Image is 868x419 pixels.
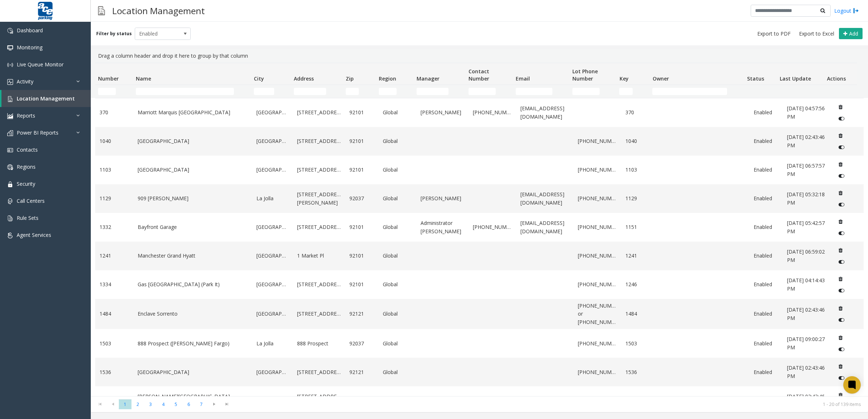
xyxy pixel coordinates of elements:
[421,108,464,116] a: [PERSON_NAME]
[652,88,727,95] input: Owner Filter
[835,141,848,153] button: Disable
[835,372,848,384] button: Disable
[619,88,632,95] input: Key Filter
[256,252,288,260] a: [GEOGRAPHIC_DATA]
[7,45,13,51] img: 'icon'
[578,166,617,174] a: [PHONE_NUMBER]
[100,280,129,288] a: 1334
[625,310,650,318] a: 1484
[182,399,195,409] span: Page 6
[754,223,778,231] a: Enabled
[835,159,846,170] button: Delete
[835,285,848,296] button: Disable
[787,162,825,177] span: [DATE] 06:57:57 PM
[100,310,129,318] a: 1484
[7,198,13,204] img: 'icon'
[799,30,834,37] span: Export to Excel
[346,75,354,82] span: Zip
[17,129,58,136] span: Power BI Reports
[109,2,208,20] h3: Location Management
[835,361,846,372] button: Delete
[824,63,857,85] th: Actions
[787,162,826,178] a: [DATE] 06:57:57 PM
[7,181,13,187] img: 'icon'
[625,223,650,231] a: 1151
[100,368,129,376] a: 1536
[754,108,778,116] a: Enabled
[138,310,248,318] a: Enclave Sorrento
[7,147,13,153] img: 'icon'
[835,113,848,124] button: Disable
[787,335,826,352] a: [DATE] 09:00:27 PM
[787,364,826,380] a: [DATE] 02:43:46 PM
[469,68,489,82] span: Contact Number
[7,130,13,136] img: 'icon'
[625,368,650,376] a: 1536
[297,368,341,376] a: [STREET_ADDRESS]
[256,194,288,202] a: La Jolla
[17,214,38,221] span: Rule Sets
[256,223,288,231] a: [GEOGRAPHIC_DATA]
[853,7,859,15] img: logout
[346,88,359,95] input: Zip Filter
[98,88,116,95] input: Number Filter
[17,112,35,119] span: Reports
[466,85,513,98] td: Contact Number Filter
[17,78,33,85] span: Activity
[7,62,13,68] img: 'icon'
[254,75,264,82] span: City
[17,61,64,68] span: Live Queue Monitor
[417,88,449,95] input: Manager Filter
[136,75,151,82] span: Name
[297,137,341,145] a: [STREET_ADDRESS]
[849,30,858,37] span: Add
[91,63,868,396] div: Data table
[516,88,552,95] input: Email Filter
[17,44,42,51] span: Monitoring
[291,85,343,98] td: Address Filter
[256,340,288,348] a: La Jolla
[349,252,374,260] a: 92101
[297,190,341,207] a: [STREET_ADDRESS][PERSON_NAME]
[824,85,857,98] td: Actions Filter
[119,399,131,409] span: Page 1
[17,197,45,204] span: Call Centers
[787,306,826,322] a: [DATE] 02:43:46 PM
[100,108,129,116] a: 370
[835,199,848,210] button: Disable
[383,340,412,348] a: Global
[754,166,778,174] a: Enabled
[138,252,248,260] a: Manchester Grand Hyatt
[17,146,38,153] span: Contacts
[414,85,466,98] td: Manager Filter
[572,88,600,95] input: Lot Phone Number Filter
[238,401,861,407] kendo-pager-info: 1 - 20 of 139 items
[297,280,341,288] a: [STREET_ADDRESS]
[796,29,837,39] button: Export to Excel
[469,88,496,95] input: Contact Number Filter
[787,277,825,292] span: [DATE] 04:14:43 PM
[754,280,778,288] a: Enabled
[297,310,341,318] a: [STREET_ADDRESS]
[349,194,374,202] a: 92037
[787,306,825,321] span: [DATE] 02:43:46 PM
[787,248,826,264] a: [DATE] 06:59:02 PM
[569,85,617,98] td: Lot Phone Number Filter
[787,276,826,293] a: [DATE] 04:14:43 PM
[578,223,617,231] a: [PHONE_NUMBER]
[100,223,129,231] a: 1332
[754,340,778,348] a: Enabled
[625,108,650,116] a: 370
[349,223,374,231] a: 92101
[625,166,650,174] a: 1103
[254,88,274,95] input: City Filter
[7,79,13,85] img: 'icon'
[256,108,288,116] a: [GEOGRAPHIC_DATA]
[835,245,846,256] button: Delete
[578,280,617,288] a: [PHONE_NUMBER]
[195,399,208,409] span: Page 7
[835,101,846,113] button: Delete
[835,227,848,239] button: Disable
[780,75,811,82] span: Last Update
[383,166,412,174] a: Global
